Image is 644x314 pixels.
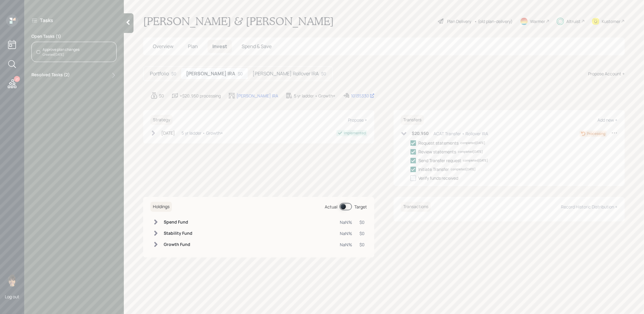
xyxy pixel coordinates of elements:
[587,131,605,136] div: Processing
[340,241,352,248] div: NaN%
[238,70,243,77] div: $0
[460,141,485,145] div: completed [DATE]
[474,18,513,25] div: • (old plan-delivery)
[418,175,458,181] div: Verify funds received
[40,17,53,24] label: Tasks
[180,93,221,99] div: +$20,950 processing
[344,130,366,136] div: Implemented
[150,115,172,125] h6: Strategy
[186,71,235,77] h5: [PERSON_NAME] IRA
[159,93,164,99] div: $0
[340,219,352,225] div: NaN%
[359,219,365,225] div: $0
[43,52,79,57] div: Created [DATE]
[351,93,375,99] div: 10135330
[412,131,429,136] h6: $20,950
[150,71,169,77] h5: Portfolio
[354,204,367,210] div: Target
[188,43,198,50] span: Plan
[5,294,19,299] div: Log out
[418,140,459,146] div: Request statements
[31,33,117,39] label: Open Tasks ( 1 )
[43,47,79,52] div: Approve plan changes
[171,70,176,77] div: $0
[359,241,365,248] div: $0
[31,72,70,79] label: Resolved Tasks ( 2 )
[150,202,172,212] h6: Holdings
[418,166,449,172] div: Initiate Transfer
[164,231,192,236] h6: Stability Fund
[153,43,173,50] span: Overview
[182,130,223,136] div: 5 yr ladder • Growth+
[164,242,192,247] h6: Growth Fund
[143,15,334,28] h1: [PERSON_NAME] & [PERSON_NAME]
[418,149,456,155] div: Review statements
[340,230,352,237] div: NaN%
[588,70,625,77] div: Propose Account +
[566,18,581,25] div: Altruist
[433,130,488,137] div: ACAT Transfer • Rollover IRA
[164,220,192,225] h6: Spend Fund
[253,71,319,77] h5: [PERSON_NAME] Rollover IRA
[401,202,431,212] h6: Transactions
[463,158,488,163] div: completed [DATE]
[561,204,617,210] div: Record Historic Distribution +
[401,115,424,125] h6: Transfers
[161,130,175,136] div: [DATE]
[6,274,18,286] img: treva-nostdahl-headshot.png
[530,18,545,25] div: Warmer
[321,70,326,77] div: $0
[602,18,620,25] div: Kustomer
[237,93,278,99] div: [PERSON_NAME] IRA
[242,43,272,50] span: Spend & Save
[418,157,461,164] div: Send Transfer request
[212,43,227,50] span: Invest
[597,117,617,123] div: Add new +
[14,76,20,82] div: 21
[294,93,335,99] div: 5 yr ladder • Growth+
[359,230,365,237] div: $0
[458,149,483,154] div: completed [DATE]
[325,204,337,210] div: Actual
[348,117,367,123] div: Propose +
[451,167,475,172] div: completed [DATE]
[447,18,471,25] div: Plan Delivery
